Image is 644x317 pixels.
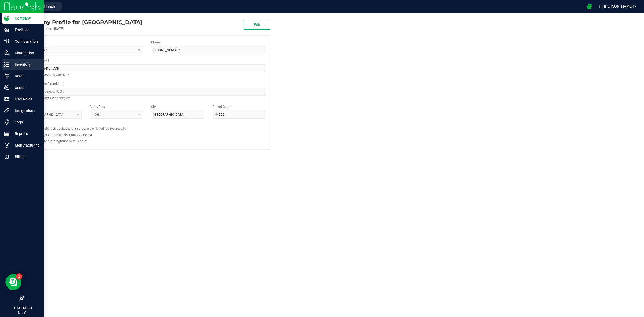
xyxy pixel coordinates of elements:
input: City [151,111,204,119]
inline-svg: User Roles [4,96,9,102]
p: Integrations [9,107,42,114]
h2: Configs [28,123,266,126]
label: State/Prov [90,104,105,109]
label: Postal Code [213,104,230,109]
input: Address [28,64,266,72]
label: Address Line 2 (optional) [28,81,64,86]
inline-svg: Retail [4,73,9,79]
inline-svg: Integrations [4,108,9,113]
input: (123) 456-7890 [151,46,266,54]
p: Facilities [9,27,42,33]
inline-svg: Inventory [4,62,9,67]
input: Suite, Building, Unit, etc. [28,88,266,96]
label: Phone [151,40,160,45]
p: 01:14 PM EDT [2,306,42,311]
inline-svg: Users [4,85,9,90]
inline-svg: Tags [4,119,9,125]
p: Reports [9,130,42,137]
p: Inventory [9,61,42,68]
span: Edit [254,23,260,27]
inline-svg: Distribution [4,50,9,56]
iframe: Resource center unread badge [16,273,22,280]
p: Users [9,84,42,91]
span: Open Ecommerce Menu [583,1,595,12]
label: Enable integration with Lendica [42,139,88,144]
label: Auto-lock packages of in-progress or failed lab test results [42,126,126,131]
inline-svg: Billing [4,154,9,159]
iframe: Resource center [5,274,21,290]
i: Suite, Building, Floor, Unit, etc. [28,95,71,101]
p: Manufacturing [9,142,42,148]
p: User Roles [9,96,42,102]
i: Street address, P.O. Box, C/O [28,72,68,78]
label: City [151,104,157,109]
inline-svg: Reports [4,131,9,136]
span: Hi, [PERSON_NAME]! [599,4,634,8]
input: Postal Code [213,111,266,119]
p: Distribution [9,50,42,56]
label: Opt in to retail discounts V2 beta [42,133,92,137]
p: Configuration [9,38,42,45]
p: Retail [9,73,42,79]
p: Company [9,15,42,21]
p: [DATE] [2,311,42,315]
button: Edit [244,20,270,30]
inline-svg: Configuration [4,39,9,44]
p: Billing [9,154,42,160]
inline-svg: Company [4,16,9,21]
inline-svg: Facilities [4,27,9,32]
inline-svg: Manufacturing [4,143,9,148]
div: Account active since [DATE] [24,26,142,31]
div: Riviera Creek [24,18,142,26]
p: Tags [9,119,42,125]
